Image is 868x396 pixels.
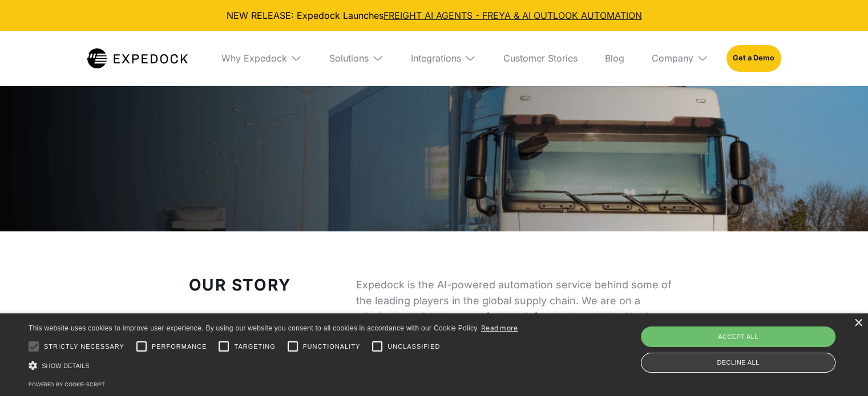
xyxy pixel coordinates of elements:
[811,341,868,396] iframe: Chat Widget
[329,52,369,64] div: Solutions
[320,31,393,85] div: Solutions
[152,342,207,352] span: Performance
[494,31,587,85] a: Customer Stories
[726,45,781,71] a: Get a Demo
[189,275,291,295] strong: Our Story
[221,52,287,64] div: Why Expedock
[387,342,440,352] span: Unclassified
[29,381,105,387] a: Powered by cookie-script
[29,324,479,332] span: This website uses cookies to improve user experience. By using our website you consent to all coo...
[641,353,835,373] div: Decline all
[303,342,360,352] span: Functionality
[596,31,633,85] a: Blog
[652,52,693,64] div: Company
[29,360,518,371] div: Show details
[411,52,461,64] div: Integrations
[42,362,90,369] span: Show details
[481,324,518,332] a: Read more
[383,10,642,21] a: FREIGHT AI AGENTS - FREYA & AI OUTLOOK AUTOMATION
[641,326,835,347] div: Accept all
[643,31,717,85] div: Company
[9,9,859,22] div: NEW RELEASE: Expedock Launches
[402,31,485,85] div: Integrations
[212,31,311,85] div: Why Expedock
[854,319,862,328] div: Close
[234,342,275,352] span: Targeting
[44,342,124,352] span: Strictly necessary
